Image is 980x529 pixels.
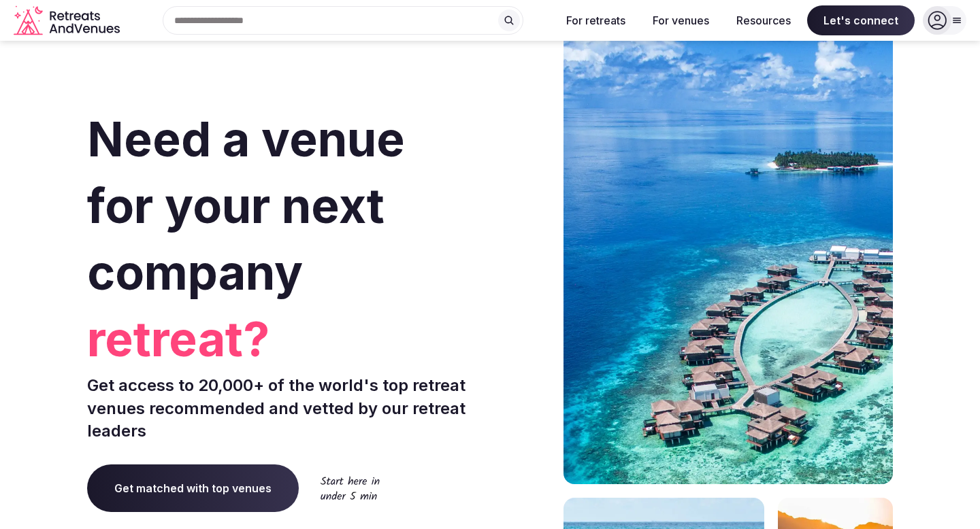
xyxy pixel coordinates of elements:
p: Get access to 20,000+ of the world's top retreat venues recommended and vetted by our retreat lea... [87,374,485,443]
button: For retreats [555,5,636,35]
svg: Retreats and Venues company logo [14,5,122,36]
button: For venues [642,5,720,35]
a: Get matched with top venues [87,464,299,512]
img: Start here in under 5 min [321,476,380,500]
span: Need a venue for your next company [87,110,405,301]
button: Resources [725,5,802,35]
span: Let's connect [807,5,915,35]
a: Visit the homepage [14,5,122,36]
span: retreat? [87,306,485,373]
